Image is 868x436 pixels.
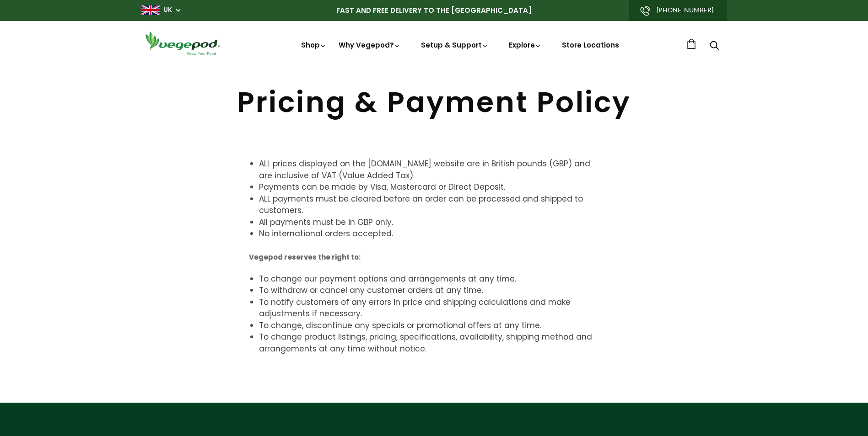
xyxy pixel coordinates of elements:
a: Why Vegepod? [339,40,401,50]
li: To change our payment options and arrangements at any time. [259,273,619,285]
li: Payments can be made by Visa, Mastercard or Direct Deposit. [259,181,619,193]
li: To change, discontinue any specials or promotional offers at any time. [259,320,619,332]
a: Setup & Support [421,40,489,50]
strong: Vegepod reserves the right to: [249,252,361,262]
li: ALL prices displayed on the [DOMAIN_NAME] website are in British pounds (GBP) and are inclusive o... [259,158,619,181]
li: ALL payments must be cleared before an order can be processed and shipped to customers. [259,193,619,217]
a: Explore [509,40,542,50]
a: Store Locations [562,40,619,50]
li: To change product listings, pricing, specifications, availability, shipping method and arrangemen... [259,331,619,355]
li: To withdraw or cancel any customer orders at any time. [259,285,619,297]
li: To notify customers of any errors in price and shipping calculations and make adjustments if nece... [259,297,619,320]
a: UK [163,5,172,15]
img: Vegepod [141,30,224,56]
li: No international orders accepted. [259,228,619,240]
li: All payments must be in GBP only. [259,217,619,229]
a: Shop [301,40,327,50]
h1: Pricing & Payment Policy [141,88,727,117]
a: Search [710,42,719,51]
img: gb_large.png [141,5,160,15]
